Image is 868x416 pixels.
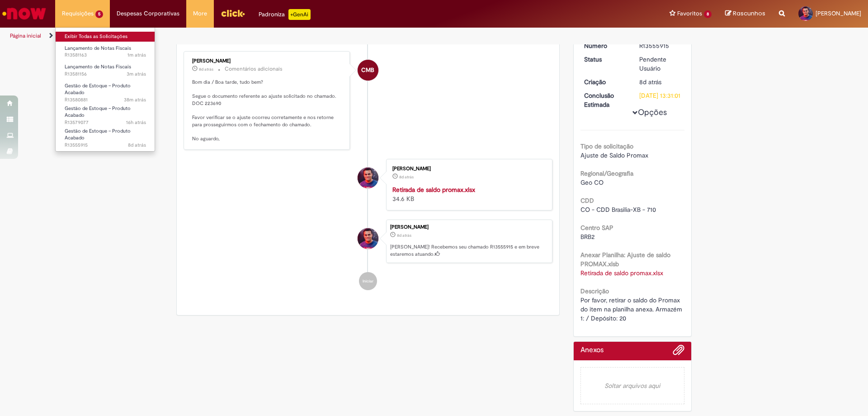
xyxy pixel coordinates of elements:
span: CO - CDD Brasilia-XB - 710 [580,206,656,214]
b: Regional/Geografia [580,169,633,177]
time: 22/09/2025 15:30:57 [639,78,661,86]
a: Aberto R13581163 : Lançamento de Notas Fiscais [56,43,155,60]
a: Exibir Todas as Solicitações [56,32,155,42]
a: Aberto R13581156 : Lançamento de Notas Fiscais [56,62,155,79]
img: click_logo_yellow_360x200.png [221,6,245,20]
a: Rascunhos [725,10,765,18]
b: Tipo de solicitação [580,142,633,150]
time: 29/09/2025 20:29:32 [126,119,146,126]
span: BRB2 [580,233,594,241]
span: 1m atrás [127,52,146,58]
h2: Anexos [580,346,604,354]
div: [PERSON_NAME] [192,58,343,64]
dt: Criação [577,77,633,86]
span: R13581156 [65,71,146,78]
span: 38m atrás [124,96,146,103]
time: 22/09/2025 15:30:57 [397,233,411,238]
span: 5 [95,10,103,18]
span: R13579077 [65,119,146,126]
span: 8d atrás [199,67,213,72]
a: Aberto R13579077 : Gestão de Estoque – Produto Acabado [56,104,155,123]
img: ServiceNow [1,5,47,23]
span: Geo CO [580,178,604,186]
span: 3m atrás [127,71,146,77]
div: [PERSON_NAME] [390,225,547,230]
time: 30/09/2025 12:03:26 [127,71,146,77]
span: Gestão de Estoque – Produto Acabado [65,82,131,96]
span: Rascunhos [733,9,765,18]
b: CDD [580,196,594,205]
span: More [193,9,207,18]
span: Favoritos [677,9,702,18]
div: [PERSON_NAME] [392,166,543,172]
time: 30/09/2025 11:27:39 [124,96,146,103]
a: Retirada de saldo promax.xlsx [392,186,475,194]
time: 30/09/2025 12:04:53 [127,52,146,58]
ul: Histórico de tíquete [184,42,552,299]
div: 34.6 KB [392,185,543,203]
a: Download de Retirada de saldo promax.xlsx [580,269,663,277]
span: R13555915 [65,142,146,149]
a: Página inicial [10,32,41,39]
a: Aberto R13580881 : Gestão de Estoque – Produto Acabado [56,81,155,100]
span: R13581163 [65,52,146,59]
span: Despesas Corporativas [117,9,179,18]
div: Padroniza [259,9,311,20]
div: Cecilia Martins Bonjorni [358,60,378,81]
small: Comentários adicionais [225,65,283,73]
button: Adicionar anexos [673,344,684,360]
div: [DATE] 13:31:01 [639,91,681,100]
em: Soltar arquivos aqui [580,367,685,404]
span: Lançamento de Notas Fiscais [65,63,131,70]
li: Samuel De Sousa [184,220,552,263]
span: [PERSON_NAME] [816,10,861,17]
span: Gestão de Estoque – Produto Acabado [65,128,131,142]
span: Requisições [62,9,94,18]
b: Centro SAP [580,224,613,232]
b: Anexar Planilha: Ajuste de saldo PROMAX.xlsb [580,251,670,268]
span: 8 [704,10,712,18]
time: 22/09/2025 15:30:58 [128,142,146,148]
span: Lançamento de Notas Fiscais [65,45,131,52]
span: Gestão de Estoque – Produto Acabado [65,105,131,119]
span: Ajuste de Saldo Promax [580,151,648,159]
ul: Trilhas de página [7,28,572,44]
span: 8d atrás [399,174,414,180]
p: [PERSON_NAME]! Recebemos seu chamado R13555915 e em breve estaremos atuando. [390,244,547,258]
span: 8d atrás [128,142,146,148]
div: R13555915 [639,41,681,50]
span: R13580881 [65,96,146,104]
div: Pendente Usuário [639,55,681,73]
time: 23/09/2025 08:24:05 [199,67,213,72]
dt: Status [577,55,633,64]
dt: Conclusão Estimada [577,91,633,109]
span: CMB [361,59,374,81]
time: 22/09/2025 15:30:53 [399,174,414,180]
span: 16h atrás [126,119,146,126]
b: Descrição [580,287,609,295]
p: +GenAi [288,9,311,20]
a: Aberto R13555915 : Gestão de Estoque – Produto Acabado [56,126,155,146]
div: 22/09/2025 15:30:57 [639,77,681,86]
span: 8d atrás [397,233,411,238]
p: Bom dia / Boa tarde, tudo bem? Segue o documento referente ao ajuste solicitado no chamado. DOC 2... [192,79,343,143]
div: Samuel De Sousa [358,167,378,188]
span: 8d atrás [639,78,661,86]
dt: Número [577,41,633,50]
ul: Requisições [55,27,155,152]
div: Samuel De Sousa [358,228,378,249]
span: Por favor, retirar o saldo do Promax do item na planilha anexa. Armazém 1: / Depósito: 20 [580,296,684,322]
